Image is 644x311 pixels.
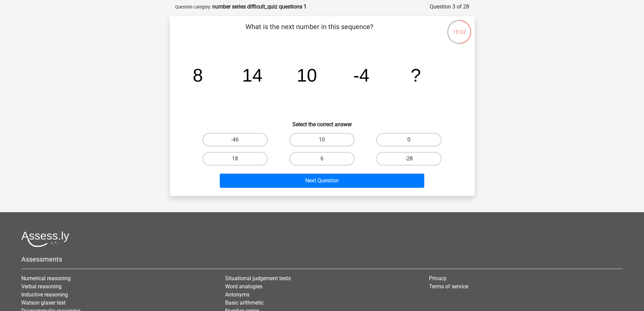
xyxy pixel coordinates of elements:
small: Question category: [175,4,211,9]
label: -46 [202,133,268,147]
label: 0 [376,133,442,147]
a: Numerical reasoning [21,275,71,282]
label: 6 [289,152,355,165]
p: What is the next number in this sequence? [181,22,438,42]
a: Basic arithmetic [225,299,264,306]
a: Verbal reasoning [21,283,62,290]
tspan: 10 [296,65,317,85]
strong: number series difficult_quiz questions 1 [212,3,307,10]
tspan: -4 [353,65,369,85]
tspan: ? [411,65,421,85]
img: Assessly logo [21,231,69,247]
a: Inductive reasoning [21,291,68,298]
tspan: 8 [193,65,203,85]
tspan: 14 [242,65,262,85]
label: -28 [376,152,442,165]
label: 18 [202,152,268,165]
h6: Select the correct answer [181,116,464,128]
a: Word analogies [225,283,262,290]
button: Next Question [220,174,424,188]
a: Situational judgement tests [225,275,291,282]
a: Antonyms [225,291,249,298]
a: Terms of service [429,283,468,290]
div: Question 3 of 28 [430,3,469,11]
div: 18:02 [447,19,472,36]
h5: Assessments [21,255,623,263]
a: Watson glaser test [21,299,66,306]
label: 10 [289,133,355,147]
a: Privacy [429,275,447,282]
